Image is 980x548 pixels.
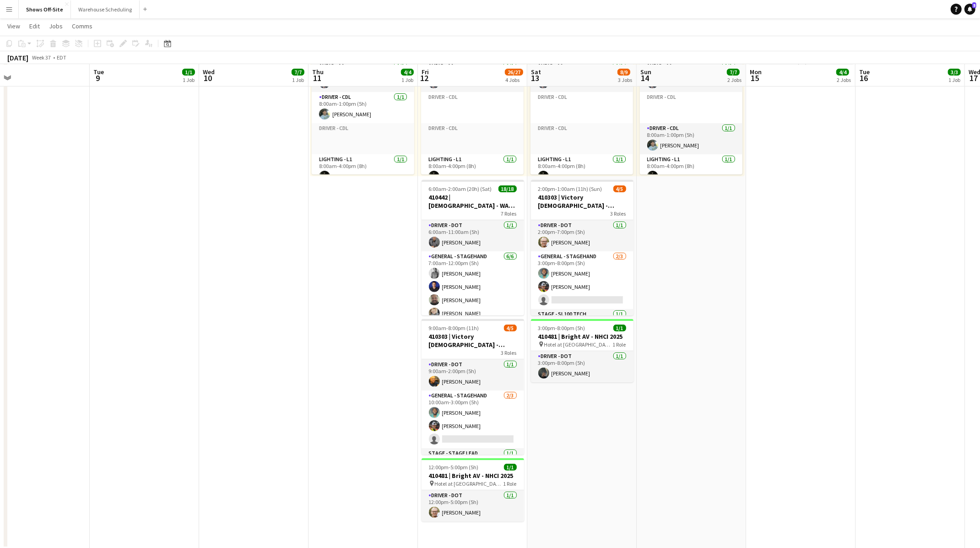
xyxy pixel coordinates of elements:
h3: 410303 | Victory [DEMOGRAPHIC_DATA] - Volunteer Appreciation Event [531,193,633,210]
h3: 410481 | Bright AV - NHCI 2025 [531,332,633,341]
span: Edit [29,22,40,30]
span: 3/3 [948,69,961,76]
app-job-card: 3:00pm-8:00pm (5h)1/1410481 | Bright AV - NHCI 2025 Hotel at [GEOGRAPHIC_DATA]1 RoleDriver - DOT1... [531,319,633,382]
app-card-role: Driver - CDL1/18:00am-1:00pm (5h)[PERSON_NAME] [640,123,742,154]
h3: 410303 | Victory [DEMOGRAPHIC_DATA] - Volunteer Appreciation Event [422,332,524,349]
app-card-role-placeholder: Driver - CDL [421,92,524,123]
app-card-role: Stage - SL100 Tech1/1 [531,309,633,340]
a: Comms [68,20,96,32]
span: Jobs [49,22,63,30]
a: Edit [26,20,43,32]
app-card-role-placeholder: Driver - CDL [640,92,742,123]
span: 16 [858,73,870,83]
span: 12:00pm-5:00pm (5h) [429,464,479,471]
div: 2 Jobs [727,76,742,83]
span: 12 [420,73,429,83]
span: 14 [639,73,651,83]
div: 4 Jobs [505,76,523,83]
span: Tue [859,68,870,76]
span: 2:00pm-1:00am (11h) (Sun) [538,185,602,192]
span: 1/1 [613,325,626,331]
span: Wed [203,68,215,76]
span: 9:00am-8:00pm (11h) [429,325,479,331]
h3: 410481 | Bright AV - NHCI 2025 [422,472,524,480]
div: 1 Job [183,76,195,83]
span: 7 Roles [501,210,517,217]
span: 1/1 [504,464,517,471]
span: 4/4 [836,69,849,76]
app-job-card: 9:00am-8:00pm (11h)4/5410303 | Victory [DEMOGRAPHIC_DATA] - Volunteer Appreciation Event3 RolesDr... [422,319,524,455]
span: Sat [531,68,541,76]
span: 4/4 [401,69,414,76]
span: 3 Roles [501,349,517,356]
span: 13 [530,73,541,83]
app-job-card: 8:00am-4:00pm (8h)4/44 RolesAudio - A11/18:00am-4:00pm (8h)[PERSON_NAME]Driver - CDL1/18:00am-1:0... [312,39,414,174]
app-card-role: Driver - CDL1/18:00am-1:00pm (5h)[PERSON_NAME] [312,92,414,123]
span: 15 [748,73,762,83]
app-job-card: 8:00am-4:00pm (8h)4/44 RolesAudio - A11/18:00am-4:00pm (8h)[PERSON_NAME]Driver - CDLDriver - CDL1... [640,39,742,174]
div: 1 Job [401,76,413,83]
app-card-role: General - Stagehand2/310:00am-3:00pm (5h)[PERSON_NAME][PERSON_NAME] [422,391,524,448]
div: 2 Jobs [837,76,851,83]
app-card-role: Lighting - L11/18:00am-4:00pm (8h)[PERSON_NAME] [312,154,414,185]
app-card-role: Lighting - L11/18:00am-4:00pm (8h)[PERSON_NAME] [640,154,742,185]
span: Fri [422,68,429,76]
div: [DATE] [7,53,28,62]
app-card-role: Driver - DOT1/13:00pm-8:00pm (5h)[PERSON_NAME] [531,351,633,382]
span: 7/7 [292,69,304,76]
span: 1 Role [504,480,517,487]
span: Thu [312,68,324,76]
a: 5 [964,4,975,15]
span: 1/1 [182,69,195,76]
app-card-role-placeholder: Driver - CDL [531,92,633,123]
div: 3 Jobs [618,76,632,83]
div: 1 Job [292,76,304,83]
button: Warehouse Scheduling [71,0,140,18]
span: View [7,22,20,30]
h3: 410442 | [DEMOGRAPHIC_DATA] - WAVE College Ministry 2025 [422,193,524,210]
app-card-role: Driver - DOT1/19:00am-2:00pm (5h)[PERSON_NAME] [422,359,524,391]
app-card-role: Driver - DOT1/12:00pm-7:00pm (5h)[PERSON_NAME] [531,220,633,251]
app-job-card: 12:00pm-5:00pm (5h)1/1410481 | Bright AV - NHCI 2025 Hotel at [GEOGRAPHIC_DATA]1 RoleDriver - DOT... [422,458,524,521]
span: Mon [750,68,762,76]
app-job-card: 8:00am-4:00pm (8h)3/33 RolesAudio - A11/18:00am-4:00pm (8h)[PERSON_NAME]Driver - CDLDriver - CDLL... [421,39,524,174]
app-card-role: Driver - DOT1/112:00pm-5:00pm (5h)[PERSON_NAME] [422,490,524,521]
span: 6:00am-2:00am (20h) (Sat) [429,185,492,192]
span: 1 Role [613,341,626,348]
div: EDT [57,54,66,61]
app-card-role-placeholder: Driver - CDL [421,123,524,154]
span: 26/27 [505,69,523,76]
a: View [4,20,24,32]
button: Shows Off-Site [19,0,71,18]
app-card-role: Lighting - L11/18:00am-4:00pm (8h)[PERSON_NAME] [421,154,524,185]
span: Comms [72,22,92,30]
span: 9 [92,73,104,83]
app-card-role: Driver - DOT1/16:00am-11:00am (5h)[PERSON_NAME] [422,220,524,251]
app-job-card: 6:00am-2:00am (20h) (Sat)18/18410442 | [DEMOGRAPHIC_DATA] - WAVE College Ministry 20257 RolesDriv... [422,180,524,315]
span: Tue [93,68,104,76]
span: 3 Roles [611,210,626,217]
app-card-role: Stage - Stage Lead1/1 [422,448,524,479]
a: Jobs [45,20,66,32]
span: Sun [640,68,651,76]
span: Week 37 [30,54,53,61]
span: 7/7 [727,69,740,76]
app-card-role: Lighting - L11/18:00am-4:00pm (8h)[PERSON_NAME] [531,154,633,185]
span: 5 [972,2,976,8]
app-job-card: 8:00am-4:00pm (8h)3/33 RolesAudio - A11/18:00am-4:00pm (8h)[PERSON_NAME]Driver - CDLDriver - CDLL... [531,39,633,174]
span: 10 [201,73,215,83]
app-card-role: General - Stagehand2/33:00pm-8:00pm (5h)[PERSON_NAME][PERSON_NAME] [531,251,633,309]
span: 11 [311,73,324,83]
span: 4/5 [504,325,517,331]
span: Hotel at [GEOGRAPHIC_DATA] [435,480,504,487]
app-card-role: General - Stagehand6/67:00am-12:00pm (5h)[PERSON_NAME][PERSON_NAME][PERSON_NAME][PERSON_NAME] [422,251,524,349]
div: 2:00pm-1:00am (11h) (Sun)4/5410303 | Victory [DEMOGRAPHIC_DATA] - Volunteer Appreciation Event3 R... [531,180,633,315]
